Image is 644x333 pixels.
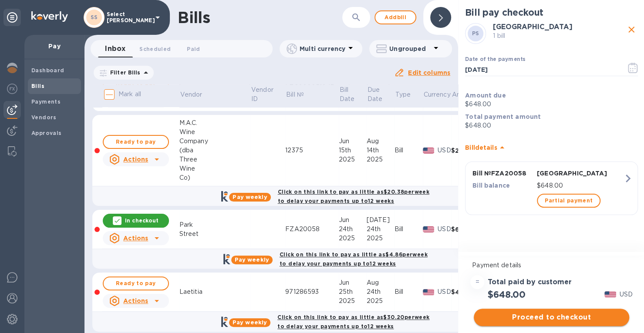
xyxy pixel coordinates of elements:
[493,23,573,31] b: [GEOGRAPHIC_DATA]
[7,84,17,94] img: Foreign exchange
[285,225,339,234] div: FZA20058
[179,287,250,296] div: Laetitia
[31,83,44,89] b: Bills
[339,225,367,234] div: 24th
[394,146,423,155] div: Bill
[285,287,339,296] div: 971286593
[123,235,148,242] u: Actions
[367,85,382,104] p: Due Date
[451,225,488,234] div: $648.00
[179,173,250,182] div: Co)
[465,134,638,161] div: Billdetails
[31,130,62,136] b: Approvals
[465,57,525,62] label: Date of the payments
[488,278,572,286] h3: Total paid by customer
[438,146,451,155] p: USD
[472,181,533,190] p: Bill balance
[111,137,161,147] span: Ready to pay
[367,234,394,243] div: 2025
[339,278,367,287] div: Jun
[123,297,148,304] u: Actions
[470,275,484,289] div: =
[31,114,57,121] b: Vendors
[423,90,450,99] p: Currency
[340,85,366,104] span: Bill Date
[251,85,273,104] p: Vendor ID
[339,296,367,306] div: 2025
[394,287,423,296] div: Bill
[382,12,408,23] span: Add bill
[537,181,624,190] p: $648.00
[251,85,285,104] span: Vendor ID
[91,14,98,20] b: SS
[280,251,428,267] b: Click on this link to pay as little as $4.86 per week to delay your payments up to 12 weeks
[465,100,638,109] p: $648.00
[179,164,250,173] div: Wine
[367,296,394,306] div: 2025
[604,291,616,297] img: USD
[180,90,213,99] span: Vendor
[452,90,488,99] span: Amount
[111,278,161,289] span: Ready to pay
[179,155,250,164] div: Three
[107,11,150,24] p: Select [PERSON_NAME]
[423,148,435,154] img: USD
[395,90,422,99] span: Type
[537,169,624,178] p: [GEOGRAPHIC_DATA]
[300,44,345,53] p: Multi currency
[488,289,526,300] h2: $648.00
[235,256,269,263] b: Pay weekly
[625,23,638,36] button: close
[465,113,541,120] b: Total payment amount
[103,276,169,290] button: Ready to pay
[278,188,429,204] b: Click on this link to pay as little as $20.38 per week to delay your payments up to 12 weeks
[367,146,394,155] div: 14th
[395,90,411,99] p: Type
[139,44,171,54] span: Scheduled
[3,9,21,26] div: Unpin categories
[125,217,158,224] p: In checkout
[31,11,68,22] img: Logo
[408,69,450,76] u: Edit columns
[178,8,210,27] h1: Bills
[180,90,202,99] p: Vendor
[339,287,367,296] div: 25th
[465,144,497,151] b: Bill details
[537,194,600,208] button: Partial payment
[472,169,533,178] p: Bill № FZA20058
[474,309,629,326] button: Proceed to checkout
[339,155,367,164] div: 2025
[339,215,367,225] div: Jun
[472,261,631,270] p: Payment details
[423,226,435,232] img: USD
[451,288,488,296] div: $4,026.00
[465,7,638,18] h2: Bill pay checkout
[118,90,141,99] p: Mark all
[103,135,169,149] button: Ready to pay
[472,30,479,37] b: PS
[367,215,394,225] div: [DATE]
[367,137,394,146] div: Aug
[233,319,267,326] b: Pay weekly
[285,146,339,155] div: 12375
[438,225,451,234] p: USD
[367,278,394,287] div: Aug
[545,195,593,206] span: Partial payment
[367,225,394,234] div: 24th
[367,85,394,104] span: Due Date
[179,118,250,128] div: M.A.C.
[187,44,200,54] span: Paid
[465,92,506,99] b: Amount due
[105,43,125,55] span: Inbox
[179,137,250,146] div: Company
[423,289,435,295] img: USD
[620,290,633,299] p: USD
[179,229,250,239] div: Street
[123,156,148,163] u: Actions
[481,312,622,323] span: Proceed to checkout
[465,161,638,215] button: Bill №FZA20058[GEOGRAPHIC_DATA]Bill balance$648.00Partial payment
[465,121,638,130] p: $648.00
[107,69,141,76] p: Filter Bills
[277,314,429,330] b: Click on this link to pay as little as $30.20 per week to delay your payments up to 12 weeks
